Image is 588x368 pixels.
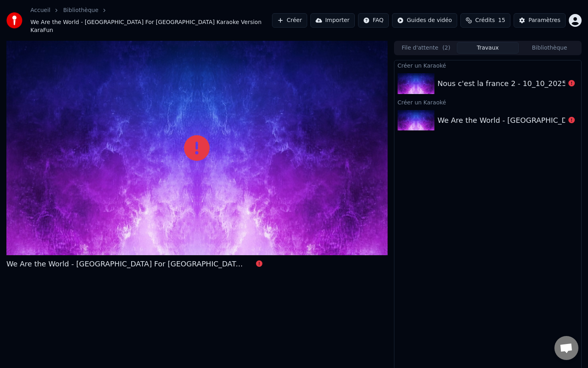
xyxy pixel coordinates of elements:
a: Accueil [30,6,50,14]
button: Créer [272,13,307,28]
nav: breadcrumb [30,6,272,34]
div: Paramètres [528,16,560,24]
span: 15 [498,16,505,24]
div: Créer un Karaoké [394,60,581,70]
button: Importer [310,13,355,28]
img: youka [6,12,22,28]
a: Bibliothèque [63,6,98,14]
span: ( 2 ) [442,44,450,52]
button: Crédits15 [460,13,510,28]
div: We Are the World - [GEOGRAPHIC_DATA] For [GEOGRAPHIC_DATA] Karaoke Version KaraFun [6,258,246,270]
button: Travaux [457,42,518,54]
button: Paramètres [514,13,566,28]
div: Ouvrir le chat [554,336,578,360]
div: Créer un Karaoké [394,97,581,107]
button: Guides de vidéo [392,13,457,28]
button: Bibliothèque [519,42,580,54]
button: FAQ [358,13,389,28]
button: File d'attente [395,42,457,54]
span: We Are the World - [GEOGRAPHIC_DATA] For [GEOGRAPHIC_DATA] Karaoke Version KaraFun [30,18,272,34]
span: Crédits [475,16,495,24]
